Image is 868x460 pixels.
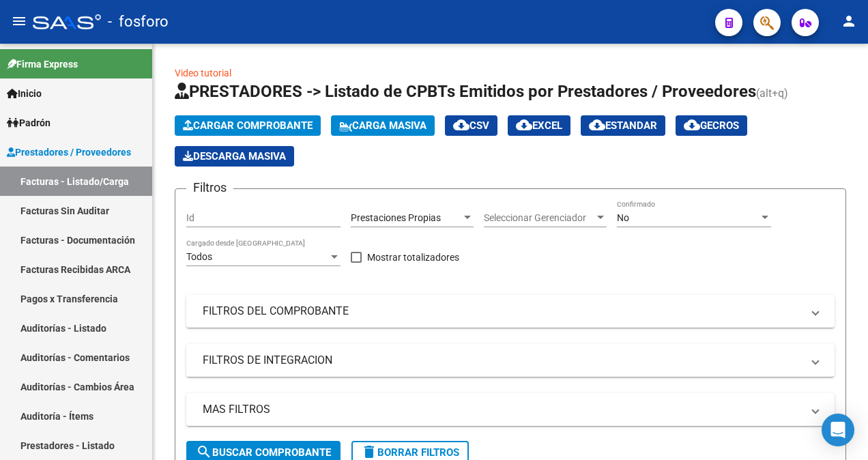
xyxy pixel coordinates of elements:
[183,150,286,162] span: Descarga Masiva
[196,444,212,460] mat-icon: search
[186,178,233,197] h3: Filtros
[175,146,294,167] button: Descarga Masiva
[361,446,459,459] span: Borrar Filtros
[453,117,469,133] mat-icon: cloud_download
[516,117,532,133] mat-icon: cloud_download
[367,249,459,265] span: Mostrar totalizadores
[508,115,570,136] button: EXCEL
[7,115,50,130] span: Padrón
[183,119,313,132] span: Cargar Comprobante
[756,87,788,100] span: (alt+q)
[196,446,331,459] span: Buscar Comprobante
[351,212,441,223] span: Prestaciones Propias
[203,304,802,319] mat-panel-title: FILTROS DEL COMPROBANTE
[361,444,377,460] mat-icon: delete
[339,119,426,132] span: Carga Masiva
[589,119,657,132] span: Estandar
[684,117,700,133] mat-icon: cloud_download
[331,115,435,136] button: Carga Masiva
[589,117,605,133] mat-icon: cloud_download
[11,13,27,29] mat-icon: menu
[175,146,294,167] app-download-masive: Descarga masiva de comprobantes (adjuntos)
[175,115,321,136] button: Cargar Comprobante
[108,7,169,37] span: - fosforo
[186,344,835,377] mat-expansion-panel-header: FILTROS DE INTEGRACION
[175,68,231,78] a: Video tutorial
[186,251,212,262] span: Todos
[453,119,489,132] span: CSV
[617,212,629,223] span: No
[676,115,747,136] button: Gecros
[684,119,739,132] span: Gecros
[186,295,835,328] mat-expansion-panel-header: FILTROS DEL COMPROBANTE
[581,115,665,136] button: Estandar
[203,353,802,368] mat-panel-title: FILTROS DE INTEGRACION
[7,57,78,72] span: Firma Express
[203,402,802,417] mat-panel-title: MAS FILTROS
[516,119,562,132] span: EXCEL
[822,414,854,446] div: Open Intercom Messenger
[7,145,131,160] span: Prestadores / Proveedores
[175,82,756,101] span: PRESTADORES -> Listado de CPBTs Emitidos por Prestadores / Proveedores
[484,212,594,224] span: Seleccionar Gerenciador
[7,86,42,101] span: Inicio
[841,13,857,29] mat-icon: person
[186,393,835,426] mat-expansion-panel-header: MAS FILTROS
[445,115,497,136] button: CSV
